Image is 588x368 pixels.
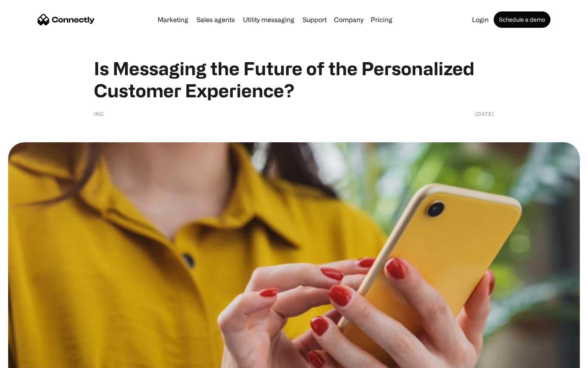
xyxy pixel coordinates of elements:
[367,16,396,23] a: Pricing
[299,16,330,23] a: Support
[94,110,104,118] div: Inc
[334,14,363,25] div: Company
[494,11,550,28] a: Schedule a demo
[16,354,49,365] ul: Language list
[240,16,298,23] a: Utility messaging
[8,354,49,365] aside: Language selected: English
[469,16,492,23] a: Login
[154,16,192,23] a: Marketing
[38,13,95,26] a: home
[193,16,238,23] a: Sales agents
[475,110,494,118] div: [DATE]
[332,14,366,25] div: Company
[94,57,494,101] h1: Is Messaging the Future of the Personalized Customer Experience?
